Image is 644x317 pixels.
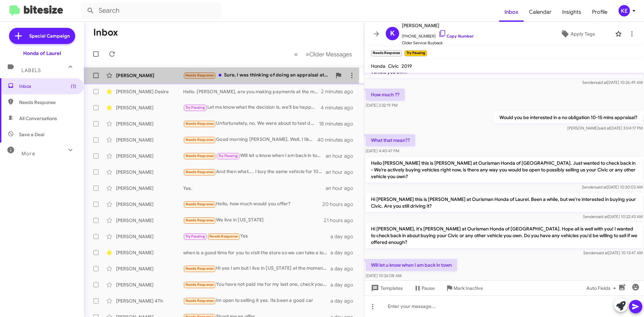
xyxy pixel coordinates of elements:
[116,88,183,95] div: [PERSON_NAME] Desire
[185,73,214,77] span: Needs Response
[595,80,607,85] span: said at
[183,281,330,288] div: You have not paid me for my last one, check your email record
[19,131,44,138] span: Save a Deal
[524,2,557,22] a: Calendar
[116,153,183,159] div: [PERSON_NAME]
[390,28,395,39] span: K
[183,249,330,256] div: when is a good time for you to visit the store so we can take a look and make an offer?
[330,233,359,240] div: a day ago
[326,169,359,175] div: an hour ago
[183,88,321,95] div: Hello. [PERSON_NAME], are you making payments at the moment in your current vehicle?
[543,28,612,40] button: Apply Tags
[583,214,643,219] span: Sender [DATE] 10:22:43 AM
[183,168,326,176] div: And then what.... I buy the same vehicle for 10k more than what I paid for this one and have a lo...
[401,63,412,69] span: 2019
[324,217,359,224] div: 21 hours ago
[330,281,359,288] div: a day ago
[371,63,385,69] span: Honda
[366,134,415,146] p: What that mean??
[93,27,118,38] h1: Inbox
[116,137,183,143] div: [PERSON_NAME]
[183,120,319,127] div: Unfortunately, no. We were about to test drive a car and got in it and the battery was dead. Afte...
[185,218,214,222] span: Needs Response
[330,298,359,304] div: a day ago
[294,50,298,58] span: «
[21,151,35,157] span: More
[29,33,70,39] span: Special Campaign
[370,282,403,294] span: Templates
[619,5,630,16] div: KE
[116,104,183,111] div: [PERSON_NAME]
[116,249,183,256] div: [PERSON_NAME]
[302,47,356,61] button: Next
[582,184,643,190] span: Sender [DATE] 10:20:03 AM
[318,137,359,143] div: 40 minutes ago
[596,250,608,255] span: said at
[183,232,330,240] div: Yes
[366,103,397,108] span: [DATE] 2:32:19 PM
[116,120,183,127] div: [PERSON_NAME]
[453,282,483,294] span: Mark Inactive
[116,217,183,224] div: [PERSON_NAME]
[185,234,205,239] span: Try Pausing
[116,72,183,79] div: [PERSON_NAME]
[185,105,205,110] span: Try Pausing
[321,88,359,95] div: 2 minutes ago
[408,282,440,294] button: Pause
[583,250,643,255] span: Sender [DATE] 10:13:47 AM
[402,21,474,30] span: [PERSON_NAME]
[183,136,318,144] div: Good morning [PERSON_NAME]. Well, I liked the service, your staff were very professional. However...
[19,115,57,122] span: All Conversations
[571,28,595,40] span: Apply Tags
[116,233,183,240] div: [PERSON_NAME]
[185,266,214,271] span: Needs Response
[567,125,643,130] span: [PERSON_NAME] [DATE] 3:04:17 PM
[598,125,610,130] span: said at
[185,138,214,142] span: Needs Response
[402,40,474,46] span: Older Service Buyback
[116,298,183,304] div: [PERSON_NAME] 4Th
[322,201,359,208] div: 20 hours ago
[582,80,643,85] span: Sender [DATE] 10:26:49 AM
[366,273,401,278] span: [DATE] 10:26:08 AM
[185,170,214,174] span: Needs Response
[71,83,76,90] span: (1)
[587,2,613,22] a: Profile
[422,282,435,294] span: Pause
[581,282,624,294] button: Auto Fields
[586,282,619,294] span: Auto Fields
[116,169,183,175] div: [PERSON_NAME]
[330,265,359,272] div: a day ago
[366,259,457,271] p: Will let u know when I am back in town
[23,50,61,57] div: Honda of Laurel
[326,153,359,159] div: an hour ago
[290,47,302,61] button: Previous
[19,99,76,106] span: Needs Response
[218,154,238,158] span: Try Pausing
[183,216,324,224] div: We live in [US_STATE]
[326,185,359,192] div: an hour ago
[19,83,76,90] span: Inbox
[366,157,643,182] p: Hello [PERSON_NAME] this is [PERSON_NAME] at Ourisman Honda of [GEOGRAPHIC_DATA]. Just wanted to ...
[183,265,330,272] div: Hi yes I am but I live in [US_STATE] at the moment lol
[405,50,427,56] small: Try Pausing
[183,71,332,79] div: Sure, I was thinking of doing an appraisal at carmax and carvana, but I am open to seeing a good ...
[116,201,183,208] div: [PERSON_NAME]
[290,47,356,61] nav: Page navigation example
[557,2,587,22] a: Insights
[309,51,352,58] span: Older Messages
[185,282,214,287] span: Needs Response
[613,5,637,16] button: KE
[185,202,214,206] span: Needs Response
[364,282,408,294] button: Templates
[595,184,607,190] span: said at
[388,63,399,69] span: Civic
[371,50,402,56] small: Needs Response
[366,148,399,153] span: [DATE] 4:40:47 PM
[21,67,41,73] span: Labels
[319,120,359,127] div: 18 minutes ago
[185,299,214,303] span: Needs Response
[183,185,326,192] div: Yes.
